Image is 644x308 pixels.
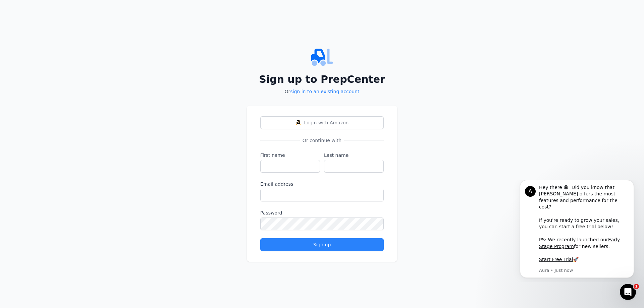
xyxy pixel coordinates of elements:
span: Or continue with [300,137,344,144]
iframe: Intercom live chat [620,284,636,300]
label: First name [260,152,320,159]
div: Profile image for Aura [15,6,26,16]
button: Sign up [260,238,384,251]
img: Login with Amazon [296,120,301,125]
label: Email address [260,181,384,187]
iframe: Intercom notifications message [510,180,644,282]
b: 🚀 [63,76,69,82]
p: Or [247,88,397,95]
div: Message content [29,4,119,86]
span: Login with Amazon [304,119,349,126]
span: 1 [634,284,639,289]
div: Sign up [266,241,378,248]
button: Login with AmazonLogin with Amazon [260,116,384,129]
p: Message from Aura, sent Just now [29,87,119,93]
div: Hey there 😀 Did you know that [PERSON_NAME] offers the most features and performance for the cost... [29,4,119,83]
h2: Sign up to PrepCenter [247,73,397,85]
img: PrepCenter [247,47,397,68]
a: Start Free Trial [29,76,63,82]
label: Last name [324,152,384,159]
label: Password [260,209,384,216]
a: sign in to an existing account [290,89,359,94]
